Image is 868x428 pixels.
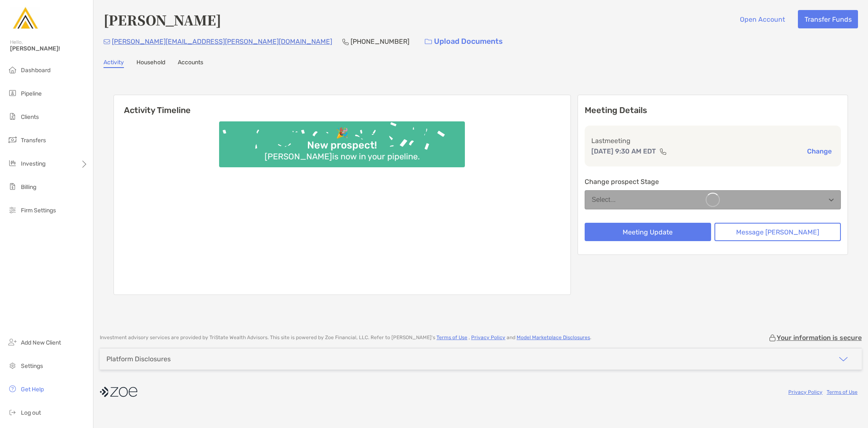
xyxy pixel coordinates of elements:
span: Investing [21,160,45,167]
div: 🎉 [333,127,352,139]
img: logout icon [8,407,18,417]
a: Model Marketplace Disclosures [517,335,590,340]
a: Terms of Use [827,389,858,395]
img: get-help icon [8,384,18,394]
img: pipeline icon [8,88,18,98]
img: settings icon [8,360,18,370]
p: [PERSON_NAME][EMAIL_ADDRESS][PERSON_NAME][DOMAIN_NAME] [112,36,332,47]
span: Dashboard [21,67,50,74]
span: Firm Settings [21,207,56,214]
img: firm-settings icon [8,205,18,215]
a: Accounts [178,59,203,68]
img: investing icon [8,158,18,168]
div: [PERSON_NAME] is now in your pipeline. [261,151,423,161]
img: icon arrow [838,354,848,364]
p: Last meeting [591,136,834,146]
a: Household [136,59,165,68]
img: Zoe Logo [10,3,40,33]
img: clients icon [8,111,18,121]
span: Settings [21,363,43,370]
span: Get Help [21,386,44,393]
button: Open Account [733,10,791,28]
img: dashboard icon [8,65,18,75]
img: company logo [100,383,137,401]
div: New prospect! [304,139,380,151]
div: Platform Disclosures [106,355,171,363]
p: Change prospect Stage [585,176,841,187]
img: button icon [425,39,432,45]
a: Terms of Use [437,335,467,340]
img: Email Icon [103,39,110,44]
img: communication type [659,148,667,155]
span: Billing [21,184,36,191]
span: Log out [21,409,41,416]
button: Change [805,147,834,156]
button: Meeting Update [585,223,711,241]
p: Your information is secure [777,334,862,342]
h6: Activity Timeline [114,95,570,115]
button: Message [PERSON_NAME] [714,223,841,241]
a: Privacy Policy [788,389,823,395]
img: add_new_client icon [8,337,18,347]
span: Add New Client [21,339,61,346]
p: Investment advisory services are provided by TriState Wealth Advisors . This site is powered by Z... [100,335,591,341]
p: Meeting Details [585,105,841,116]
span: Clients [21,113,39,121]
p: [PHONE_NUMBER] [351,36,409,47]
span: Pipeline [21,90,42,97]
img: Phone Icon [342,38,349,45]
p: [DATE] 9:30 AM EDT [591,146,656,156]
img: billing icon [8,181,18,191]
span: [PERSON_NAME]! [10,45,88,52]
img: transfers icon [8,135,18,145]
a: Privacy Policy [471,335,505,340]
h4: [PERSON_NAME] [103,10,221,29]
span: Transfers [21,137,46,144]
button: Transfer Funds [798,10,858,28]
a: Activity [103,59,124,68]
a: Upload Documents [419,33,508,50]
